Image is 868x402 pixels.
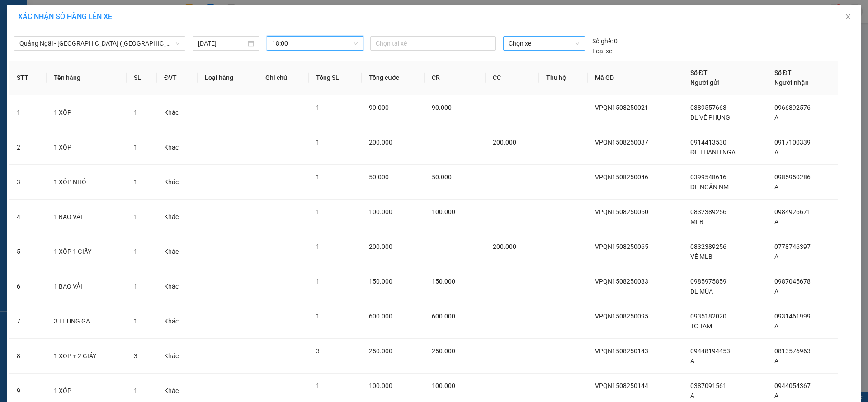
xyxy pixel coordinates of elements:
[592,36,618,46] div: 0
[774,139,811,146] span: 0917100339
[595,278,648,285] span: VPQN1508250083
[690,149,736,156] span: ĐL THANH NGA
[47,269,127,304] td: 1 BAO VẢI
[690,392,694,399] span: A
[690,288,713,295] span: DL MÙA
[134,352,137,360] span: 3
[258,61,309,95] th: Ghi chú
[134,283,137,290] span: 1
[690,69,708,76] span: Số ĐT
[774,347,811,355] span: 0813576963
[774,357,778,365] span: A
[157,269,198,304] td: Khác
[369,382,392,389] span: 100.000
[774,183,778,191] span: A
[690,218,703,225] span: MLB
[9,61,47,95] th: STT
[595,104,648,111] span: VPQN1508250021
[134,213,137,220] span: 1
[33,64,41,77] b: A
[774,69,792,76] span: Số ĐT
[774,173,811,181] span: 0985950286
[9,200,47,234] td: 4
[108,37,183,54] li: SL:
[134,318,137,325] span: 1
[47,339,127,374] td: 1 XOP + 2 GIÁY
[432,382,455,389] span: 100.000
[369,139,392,146] span: 200.000
[774,323,778,330] span: A
[774,218,778,225] span: A
[509,37,579,50] span: Chọn xe
[316,278,320,285] span: 1
[774,313,811,320] span: 0931461999
[774,79,809,86] span: Người nhận
[369,208,392,215] span: 100.000
[108,3,183,20] li: VP Nhận:
[690,323,712,330] span: TC TÂM
[3,4,71,43] b: Công ty TNHH MTV DV-VT [PERSON_NAME]
[690,208,726,215] span: 0832389256
[425,61,486,95] th: CR
[157,95,198,130] td: Khác
[690,79,719,86] span: Người gửi
[134,248,137,255] span: 1
[690,104,726,111] span: 0389557663
[108,54,183,71] li: CR :
[690,382,726,389] span: 0387091561
[9,269,47,304] td: 6
[47,234,127,269] td: 1 XỐP 1 GIẤY
[157,234,198,269] td: Khác
[774,149,778,156] span: A
[369,173,389,181] span: 50.000
[432,104,452,111] span: 90.000
[198,38,246,48] input: 15/08/2025
[595,382,648,389] span: VPQN1508250144
[774,243,811,250] span: 0778746397
[157,61,198,95] th: ĐVT
[690,139,726,146] span: 0914413530
[774,114,778,121] span: A
[127,61,157,95] th: SL
[588,61,683,95] th: Mã GD
[272,37,358,50] span: 18:00
[493,139,516,146] span: 200.000
[844,13,852,20] span: close
[27,47,93,60] b: VP BXQ.NGÃI
[19,37,180,50] span: Quảng Ngãi - Sài Gòn (Hàng Hoá)
[369,313,392,320] span: 600.000
[835,5,861,30] button: Close
[486,61,539,95] th: CC
[595,139,648,146] span: VPQN1508250037
[309,61,362,95] th: Tổng SL
[157,304,198,339] td: Khác
[432,278,455,285] span: 150.000
[432,173,452,181] span: 50.000
[316,243,320,250] span: 1
[157,165,198,200] td: Khác
[9,165,47,200] td: 3
[47,304,127,339] td: 3 THÙNG GÀ
[157,339,198,374] td: Khác
[432,313,455,320] span: 600.000
[134,387,137,394] span: 1
[134,144,137,151] span: 1
[316,347,320,355] span: 3
[9,304,47,339] td: 7
[157,200,198,234] td: Khác
[690,347,730,355] span: 09448194453
[595,347,648,355] span: VPQN1508250143
[774,104,811,111] span: 0966892576
[690,253,712,260] span: VÉ MLB
[316,382,320,389] span: 1
[595,173,648,181] span: VPQN1508250046
[198,61,258,95] th: Loại hàng
[432,208,455,215] span: 100.000
[690,313,726,320] span: 0935182020
[690,357,694,365] span: A
[774,392,778,399] span: A
[774,382,811,389] span: 0944054367
[369,278,392,285] span: 150.000
[47,61,127,95] th: Tên hàng
[369,347,392,355] span: 250.000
